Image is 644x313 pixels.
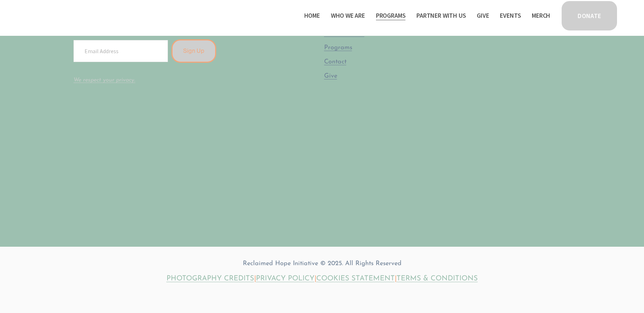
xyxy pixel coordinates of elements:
span: Programs [324,45,352,51]
a: PRIVACY POLICY [256,274,315,284]
span: Partner With Us [416,11,466,21]
a: TERMS & CONDITIONS [397,274,478,284]
button: Sign Up [171,39,216,63]
span: Staff & Board [324,30,365,37]
a: PHOTOGRAPHY CREDITS [167,274,254,284]
a: Home [304,10,320,21]
a: Give [477,10,489,21]
a: Events [500,10,521,21]
span: Give [324,73,337,79]
a: Contact [324,58,346,67]
a: folder dropdown [376,10,406,21]
input: Email Address [73,40,168,62]
a: Give [324,72,337,81]
a: folder dropdown [416,10,466,21]
a: COOKIES STATEMENT [316,274,395,284]
span: Programs [376,11,406,21]
a: Programs [324,44,352,52]
span: Sign Up [183,47,204,54]
a: folder dropdown [331,10,365,21]
p: | | | [73,274,571,284]
span: Who We Are [331,11,365,21]
span: Contact [324,59,346,65]
a: Merch [532,10,550,21]
p: Reclaimed Hope Initiative © 2025. All Rights Reserved [73,259,571,268]
a: We respect your privacy. [73,77,135,83]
